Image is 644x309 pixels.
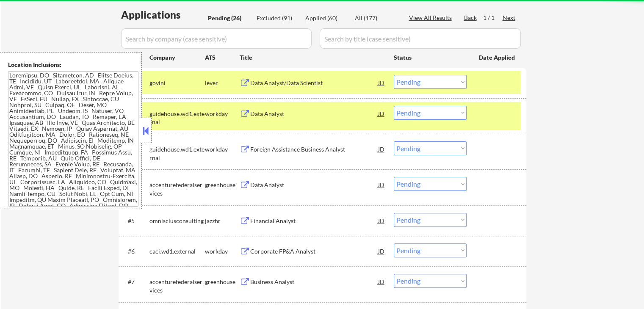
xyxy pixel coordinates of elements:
div: govini [149,79,205,87]
div: Company [149,53,205,62]
div: All (177) [355,14,397,22]
div: Next [503,14,516,22]
div: JD [377,141,386,157]
input: Search by company (case sensitive) [121,28,312,49]
div: caci.wd1.external [149,247,205,256]
div: Data Analyst/Data Scientist [250,79,378,87]
div: guidehouse.wd1.external [149,110,205,126]
div: accenturefederalservices [149,181,205,197]
div: 1 / 1 [483,14,503,22]
div: Back [464,14,478,22]
div: #7 [128,278,143,286]
div: guidehouse.wd1.external [149,145,205,162]
div: Applications [121,10,205,20]
div: greenhouse [205,278,240,286]
div: JD [377,177,386,192]
div: lever [205,79,240,87]
div: workday [205,247,240,256]
div: Date Applied [479,53,516,62]
div: Data Analyst [250,181,378,189]
div: Pending (26) [208,14,250,22]
div: Foreign Assistance Business Analyst [250,145,378,154]
div: workday [205,145,240,154]
div: Financial Analyst [250,217,378,225]
div: jazzhr [205,217,240,225]
div: Status [394,50,467,65]
div: JD [377,243,386,259]
div: View All Results [409,14,454,22]
div: JD [377,213,386,228]
div: JD [377,274,386,289]
div: #6 [128,247,143,256]
div: omnisciusconsulting [149,217,205,225]
div: Corporate FP&A Analyst [250,247,378,256]
div: Data Analyst [250,110,378,118]
div: Business Analyst [250,278,378,286]
div: JD [377,106,386,121]
div: accenturefederalservices [149,278,205,294]
div: #5 [128,217,143,225]
div: Excluded (91) [257,14,299,22]
div: Location Inclusions: [8,61,138,69]
div: Applied (60) [305,14,348,22]
div: greenhouse [205,181,240,189]
div: JD [377,75,386,90]
input: Search by title (case sensitive) [320,28,521,49]
div: workday [205,110,240,118]
div: ATS [205,53,240,62]
div: Title [240,53,386,62]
